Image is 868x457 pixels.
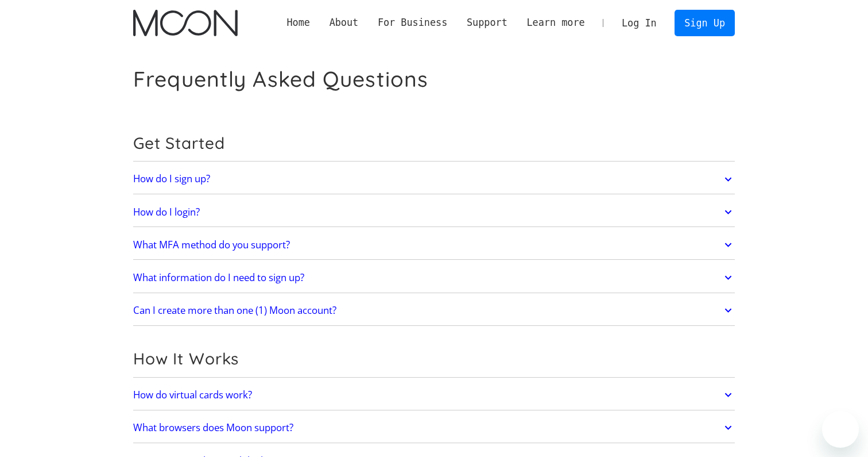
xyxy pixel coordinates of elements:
[526,16,584,30] div: Learn more
[133,389,252,401] h2: How do virtual cards work?
[133,167,735,191] a: How do I sign up?
[133,349,735,368] h2: How It Works
[517,16,595,30] div: Learn more
[133,266,735,290] a: What information do I need to sign up?
[133,383,735,407] a: How do virtual cards work?
[133,416,735,440] a: What browsers does Moon support?
[133,10,237,36] img: Moon Logo
[133,200,735,224] a: How do I login?
[675,10,734,36] a: Sign Up
[133,133,735,153] h2: Get Started
[133,10,237,36] a: home
[133,66,428,92] h1: Frequently Asked Questions
[457,16,517,30] div: Support
[612,10,666,36] a: Log In
[330,16,359,30] div: About
[133,206,200,218] h2: How do I login?
[133,233,735,257] a: What MFA method do you support?
[277,16,320,30] a: Home
[133,422,293,433] h2: What browsers does Moon support?
[133,305,336,316] h2: Can I create more than one (1) Moon account?
[320,16,368,30] div: About
[133,272,304,283] h2: What information do I need to sign up?
[368,16,457,30] div: For Business
[822,411,859,448] iframe: Button to launch messaging window
[378,16,447,30] div: For Business
[133,173,210,185] h2: How do I sign up?
[133,298,735,322] a: Can I create more than one (1) Moon account?
[133,239,290,251] h2: What MFA method do you support?
[467,16,507,30] div: Support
